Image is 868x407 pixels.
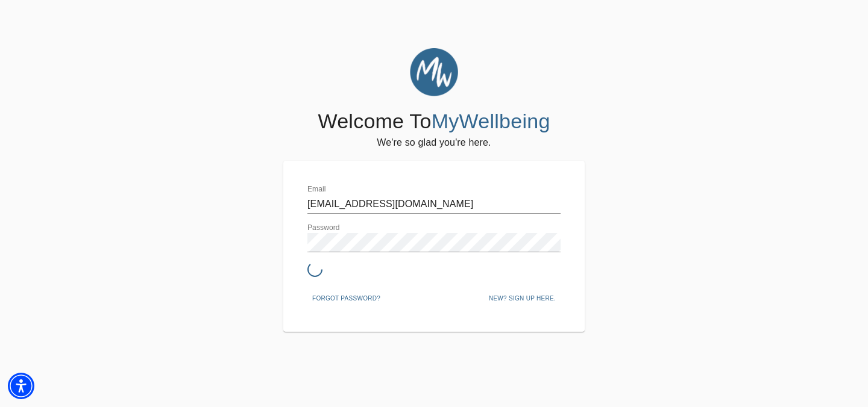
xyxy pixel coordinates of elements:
label: Email [307,186,326,193]
span: MyWellbeing [432,110,550,132]
span: Forgot password? [312,293,380,304]
a: Forgot password? [307,293,385,302]
label: Password [307,225,340,232]
img: MyWellbeing [410,48,458,96]
h6: We're so glad you're here. [377,134,491,151]
h4: Welcome To [318,109,550,134]
button: Forgot password? [307,290,385,308]
button: New? Sign up here. [484,290,561,308]
span: New? Sign up here. [489,293,556,304]
div: Accessibility Menu [8,373,34,399]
